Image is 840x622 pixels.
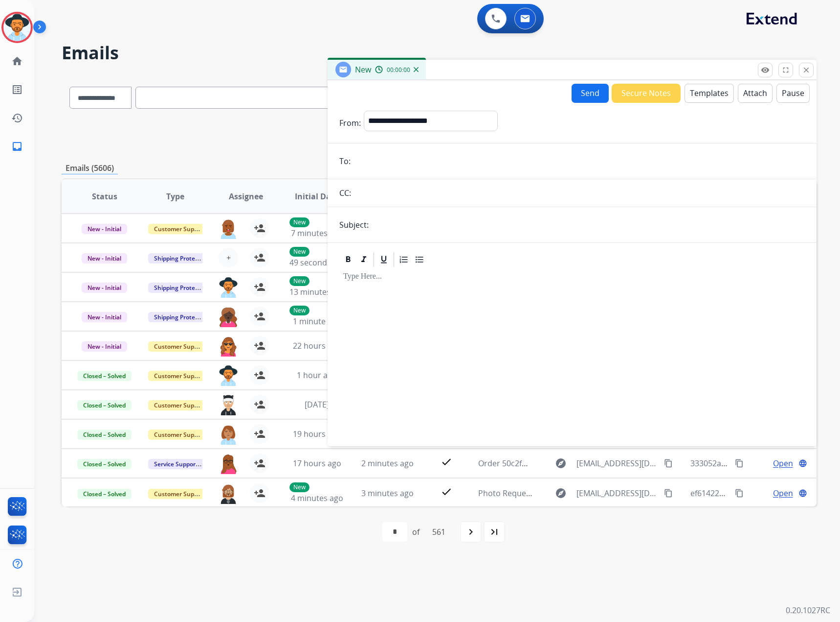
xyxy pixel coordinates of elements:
[254,222,265,234] mat-icon: person_add
[424,522,453,542] div: 561
[148,459,204,469] span: Service Support
[291,228,343,239] span: 7 minutes ago
[254,281,265,293] mat-icon: person_add
[361,458,414,469] span: 2 minutes ago
[488,526,500,538] mat-icon: last_page
[254,252,265,263] mat-icon: person_add
[412,252,427,267] div: Bullet List
[555,487,567,499] mat-icon: explore
[11,84,23,96] mat-icon: list_alt
[219,307,238,327] img: agent-avatar
[776,84,810,103] button: Pause
[82,341,127,352] span: New - Initial
[305,399,329,410] span: [DATE]
[341,252,355,267] div: Bold
[291,493,343,503] span: 4 minutes ago
[690,458,836,469] span: 333052ac-532e-4540-a0f5-cb9c1e86052f
[229,191,263,202] span: Assignee
[293,429,341,439] span: 19 hours ago
[339,187,351,199] p: CC:
[387,66,410,74] span: 00:00:00
[664,459,673,468] mat-icon: content_copy
[219,336,238,357] img: agent-avatar
[289,276,309,286] p: New
[82,253,127,263] span: New - Initial
[690,488,837,499] span: ef614223-2ce7-4639-a27a-31da0028fe39
[148,489,212,499] span: Customer Support
[465,526,477,538] mat-icon: navigate_next
[219,483,238,504] img: agent-avatar
[735,459,744,468] mat-icon: content_copy
[77,400,132,410] span: Closed – Solved
[339,117,361,129] p: From:
[289,287,346,297] span: 13 minutes ago
[802,66,811,74] mat-icon: close
[148,430,212,440] span: Customer Support
[293,340,341,351] span: 22 hours ago
[82,312,127,322] span: New - Initial
[148,224,212,234] span: Customer Support
[441,486,452,498] mat-icon: check
[254,487,265,499] mat-icon: person_add
[781,66,790,74] mat-icon: fullscreen
[254,428,265,440] mat-icon: person_add
[576,457,659,469] span: [EMAIL_ADDRESS][DOMAIN_NAME]
[82,283,127,293] span: New - Initial
[77,459,132,469] span: Closed – Solved
[219,248,238,267] button: +
[148,400,212,410] span: Customer Support
[219,365,238,386] img: agent-avatar
[219,277,238,298] img: agent-avatar
[148,312,215,322] span: Shipping Protection
[62,162,118,174] p: Emails (5606)
[773,487,793,499] span: Open
[254,340,265,352] mat-icon: person_add
[219,424,238,445] img: agent-avatar
[339,219,369,231] p: Subject:
[612,84,681,103] button: Secure Notes
[219,218,238,239] img: agent-avatar
[738,84,773,103] button: Attach
[441,456,452,468] mat-icon: check
[355,64,371,75] span: New
[77,371,132,381] span: Closed – Solved
[77,489,132,499] span: Closed – Solved
[555,457,567,469] mat-icon: explore
[289,306,309,315] p: New
[289,482,309,492] p: New
[226,252,231,263] span: +
[289,257,347,268] span: 49 seconds ago
[148,371,212,381] span: Customer Support
[664,489,673,498] mat-icon: content_copy
[798,489,807,498] mat-icon: language
[685,84,734,103] button: Templates
[356,252,371,267] div: Italic
[148,341,212,352] span: Customer Support
[219,395,238,415] img: agent-avatar
[572,84,609,103] button: Send
[289,247,309,257] p: New
[11,141,23,152] mat-icon: inbox
[254,399,265,410] mat-icon: person_add
[148,253,215,263] span: Shipping Protection
[254,457,265,469] mat-icon: person_add
[148,283,215,293] span: Shipping Protection
[82,224,127,234] span: New - Initial
[361,488,414,499] span: 3 minutes ago
[761,66,770,74] mat-icon: remove_red_eye
[295,191,339,202] span: Initial Date
[254,311,265,322] mat-icon: person_add
[62,43,817,63] h2: Emails
[376,252,391,267] div: Underline
[786,604,830,616] p: 0.20.1027RC
[297,370,337,381] span: 1 hour ago
[798,459,807,468] mat-icon: language
[576,487,659,499] span: [EMAIL_ADDRESS][DOMAIN_NAME]
[735,489,744,498] mat-icon: content_copy
[92,191,117,202] span: Status
[412,526,420,538] div: of
[219,454,238,474] img: agent-avatar
[254,369,265,381] mat-icon: person_add
[289,217,309,227] p: New
[478,458,652,469] span: Order 50c2fd8e-670b-4a45-8c2a-10d49c3ddb04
